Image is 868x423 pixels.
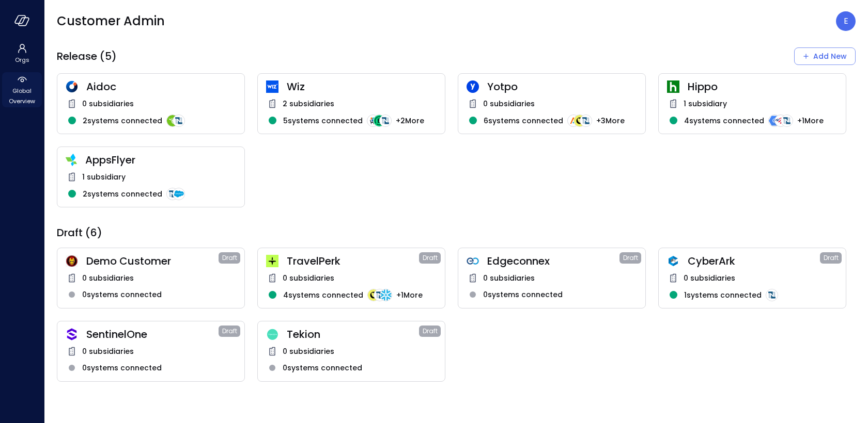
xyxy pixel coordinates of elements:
[813,50,847,63] div: Add New
[781,115,793,127] img: integration-logo
[287,328,419,341] span: Tekion
[844,15,848,27] p: E
[166,115,179,127] img: integration-logo
[66,255,78,267] img: scnakozdowacoarmaydw
[283,115,363,126] span: 5 systems connected
[688,254,820,268] span: CyberArk
[797,115,824,126] span: + 1 More
[83,188,162,200] span: 2 systems connected
[836,11,856,31] div: Eleanor Yehudai
[684,115,764,126] span: 4 systems connected
[423,326,438,336] span: Draft
[266,80,278,93] img: cfcvbyzhwvtbhao628kj
[82,171,126,183] span: 1 subsidiary
[483,272,535,284] span: 0 subsidiaries
[574,115,586,127] img: integration-logo
[483,289,563,300] span: 0 systems connected
[283,98,334,109] span: 2 subsidiaries
[623,253,638,263] span: Draft
[57,226,102,239] span: Draft (6)
[82,98,134,109] span: 0 subsidiaries
[66,154,77,166] img: zbmm8o9awxf8yv3ehdzf
[283,289,363,301] span: 4 systems connected
[688,80,838,93] span: Hippo
[283,346,334,357] span: 0 subsidiaries
[367,115,379,127] img: integration-logo
[266,329,278,340] img: dweq851rzgflucm4u1c8
[768,115,781,127] img: integration-logo
[374,289,386,301] img: integration-logo
[487,80,637,93] span: Yotpo
[380,289,392,301] img: integration-logo
[367,289,380,301] img: integration-logo
[66,328,78,340] img: oujisyhxiqy1h0xilnqx
[484,115,563,126] span: 6 systems connected
[766,289,778,301] img: integration-logo
[684,289,762,301] span: 1 systems connected
[166,188,179,200] img: integration-logo
[824,253,839,263] span: Draft
[57,50,117,63] span: Release (5)
[222,326,237,336] span: Draft
[596,115,625,126] span: + 3 More
[667,80,679,93] img: ynjrjpaiymlkbkxtflmu
[86,328,219,341] span: SentinelOne
[373,115,385,127] img: integration-logo
[82,362,162,373] span: 0 systems connected
[57,13,165,29] span: Customer Admin
[794,47,856,65] div: Add New Organization
[222,253,237,263] span: Draft
[173,115,185,127] img: integration-logo
[684,272,735,284] span: 0 subsidiaries
[82,289,162,300] span: 0 systems connected
[6,86,38,106] span: Global Overview
[467,80,479,93] img: rosehlgmm5jjurozkspi
[487,254,619,268] span: Edgeconnex
[580,115,592,127] img: integration-logo
[83,115,162,126] span: 2 systems connected
[2,41,42,66] div: Orgs
[287,80,437,93] span: Wiz
[774,115,787,127] img: integration-logo
[379,115,392,127] img: integration-logo
[467,255,479,267] img: gkfkl11jtdpupy4uruhy
[2,72,42,107] div: Global Overview
[667,255,679,267] img: a5he5ildahzqx8n3jb8t
[82,346,134,357] span: 0 subsidiaries
[266,255,278,267] img: euz2wel6fvrjeyhjwgr9
[173,188,185,200] img: integration-logo
[66,80,78,93] img: hddnet8eoxqedtuhlo6i
[86,80,236,93] span: Aidoc
[86,254,219,268] span: Demo Customer
[85,153,236,167] span: AppsFlyer
[423,253,438,263] span: Draft
[287,254,419,268] span: TravelPerk
[15,55,29,65] span: Orgs
[483,98,535,109] span: 0 subsidiaries
[283,272,334,284] span: 0 subsidiaries
[283,362,362,373] span: 0 systems connected
[567,115,580,127] img: integration-logo
[684,98,727,109] span: 1 subsidiary
[396,289,423,301] span: + 1 More
[396,115,424,126] span: + 2 More
[82,272,134,284] span: 0 subsidiaries
[794,47,856,65] button: Add New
